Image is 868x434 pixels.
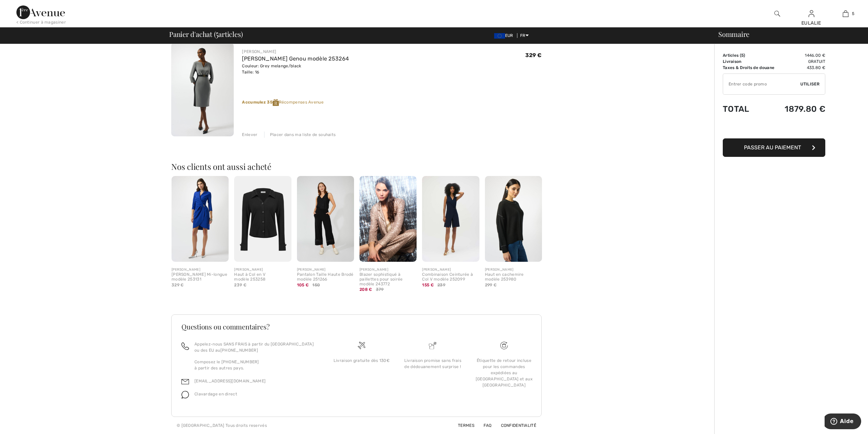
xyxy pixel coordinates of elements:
img: Livraison gratuite dès 130&#8364; [358,342,365,349]
div: [PERSON_NAME] [422,267,479,272]
img: Haut à Col en V modèle 253258 [234,176,291,262]
img: Livraison promise sans frais de dédouanement surprise&nbsp;! [429,342,436,349]
div: [PERSON_NAME] [234,267,291,272]
td: 433.80 € [780,65,825,71]
a: 5 [829,10,862,18]
img: 1ère Avenue [16,5,65,19]
td: 1446.00 € [780,52,825,58]
div: < Continuer à magasiner [16,19,66,25]
img: Robe Portefeuille Mi-longue modèle 253131 [172,176,229,262]
img: Mon panier [843,10,849,18]
span: 150 [312,282,320,288]
span: 5 [741,53,744,58]
span: Passer au paiement [744,144,801,151]
a: FAQ [475,423,491,428]
td: Total [723,97,780,121]
div: [PERSON_NAME] [485,267,542,272]
span: 208 € [360,287,372,292]
img: Combinaison Ceinturée à Col V modèle 252099 [422,176,479,262]
p: Composez le [PHONE_NUMBER] à partir des autres pays. [194,359,318,371]
img: chat [181,391,189,398]
div: Livraison gratuite dès 130€ [331,357,392,364]
a: Se connecter [809,10,814,17]
div: Récompenses Avenue [242,99,547,106]
div: Pantalon Taille Haute Brodé modèle 251266 [297,272,354,282]
a: Termes [450,423,474,428]
div: Blazer sophistiqué à paillettes pour soirée modèle 243772 [360,272,417,286]
div: [PERSON_NAME] [297,267,354,272]
span: 329 € [525,52,542,58]
div: Enlever [242,132,257,138]
a: Confidentialité [493,423,537,428]
span: Utiliser [800,81,819,87]
img: recherche [774,10,780,18]
img: Pantalon Taille Haute Brodé modèle 251266 [297,176,354,262]
img: call [181,342,189,350]
img: Mes infos [809,10,814,18]
div: Livraison promise sans frais de dédouanement surprise ! [403,357,463,370]
div: [PERSON_NAME] [242,49,349,55]
span: 239 [437,282,445,288]
a: [PERSON_NAME] Genou modèle 253264 [242,55,349,62]
span: 379 [376,286,384,293]
span: 5 [216,29,218,38]
img: Reward-Logo.svg [273,99,279,106]
td: Gratuit [780,58,825,65]
h3: Questions ou commentaires? [181,323,531,330]
td: Livraison [723,58,780,65]
span: 239 € [234,283,246,287]
span: 299 € [485,283,497,287]
span: 329 € [172,283,184,287]
img: Robe Fourreau Genou modèle 253264 [171,43,234,137]
div: [PERSON_NAME] Mi-longue modèle 253131 [172,272,229,282]
h2: Nos clients ont aussi acheté [171,162,547,171]
iframe: Ouvre un widget dans lequel vous pouvez trouver plus d’informations [825,413,861,431]
img: Blazer sophistiqué à paillettes pour soirée modèle 243772 [360,176,417,262]
iframe: PayPal [723,121,825,136]
button: Passer au paiement [723,138,825,157]
p: Appelez-nous SANS FRAIS à partir du [GEOGRAPHIC_DATA] ou des EU au [194,341,318,353]
img: email [181,378,189,385]
img: Livraison gratuite dès 130&#8364; [500,342,508,349]
div: Couleur: Grey melange/black Taille: 16 [242,63,349,75]
span: 155 € [422,283,434,287]
img: Euro [494,33,505,39]
td: Articles ( ) [723,52,780,58]
div: Haut à Col en V modèle 253258 [234,272,291,282]
input: Code promo [723,74,800,94]
div: Étiquette de retour incluse pour les commandes expédiées au [GEOGRAPHIC_DATA] et aux [GEOGRAPHIC_... [474,357,534,388]
strong: Accumulez 35 [242,100,279,105]
div: © [GEOGRAPHIC_DATA] Tous droits reservés [177,422,267,429]
span: Clavardage en direct [194,392,237,396]
div: Sommaire [710,31,864,38]
span: 5 [852,11,854,17]
div: Combinaison Ceinturée à Col V modèle 252099 [422,272,479,282]
span: 105 € [297,283,309,287]
span: FR [520,33,529,38]
div: Haut en cachemire modèle 253980 [485,272,542,282]
td: 1879.80 € [780,97,825,121]
span: Panier d'achat ( articles) [169,31,243,38]
div: EULALIE [795,19,828,27]
div: [PERSON_NAME] [360,267,417,272]
span: EUR [494,33,516,38]
div: Placer dans ma liste de souhaits [264,132,336,138]
div: [PERSON_NAME] [172,267,229,272]
img: Haut en cachemire modèle 253980 [485,176,542,262]
a: [PHONE_NUMBER] [220,348,258,353]
a: [EMAIL_ADDRESS][DOMAIN_NAME] [194,379,266,383]
td: Taxes & Droits de douane [723,65,780,71]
